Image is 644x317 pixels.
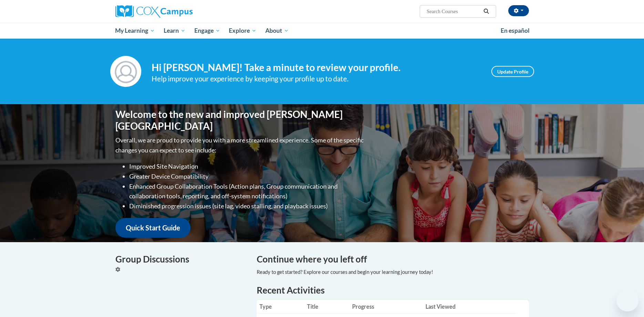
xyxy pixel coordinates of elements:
a: Quick Start Guide [115,218,191,238]
a: Cox Campus [115,5,246,18]
a: En español [496,23,534,38]
div: Help improve your experience by keeping your profile up to date. [152,73,481,85]
span: About [265,27,289,35]
a: Update Profile [491,66,534,77]
span: En español [501,27,530,34]
div: Main menu [105,23,539,39]
input: Search Courses [426,7,481,16]
th: Title [304,300,349,314]
p: Overall, we are proud to provide you with a more streamlined experience. Some of the specific cha... [115,135,365,155]
h1: Welcome to the new and improved [PERSON_NAME][GEOGRAPHIC_DATA] [115,109,365,132]
li: Greater Device Compatibility [129,171,365,181]
h1: Recent Activities [257,284,529,296]
li: Improved Site Navigation [129,161,365,171]
span: Explore [229,27,256,35]
h4: Hi [PERSON_NAME]! Take a minute to review your profile. [152,62,481,73]
img: Cox Campus [115,5,193,18]
a: About [261,23,293,39]
th: Progress [349,300,423,314]
li: Diminished progression issues (site lag, video stalling, and playback issues) [129,201,365,211]
a: My Learning [111,23,160,39]
h4: Continue where you left off [257,252,529,266]
span: My Learning [115,27,155,35]
button: Account Settings [508,5,529,16]
a: Learn [159,23,190,39]
button: Search [481,7,491,16]
h4: Group Discussions [115,252,246,266]
a: Engage [190,23,225,39]
iframe: Button to launch messaging window [616,289,638,311]
th: Type [257,300,305,314]
span: Engage [194,27,220,35]
img: Profile Image [110,56,141,87]
a: Explore [224,23,261,39]
li: Enhanced Group Collaboration Tools (Action plans, Group communication and collaboration tools, re... [129,181,365,201]
th: Last Viewed [423,300,518,314]
span: Learn [164,27,185,35]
